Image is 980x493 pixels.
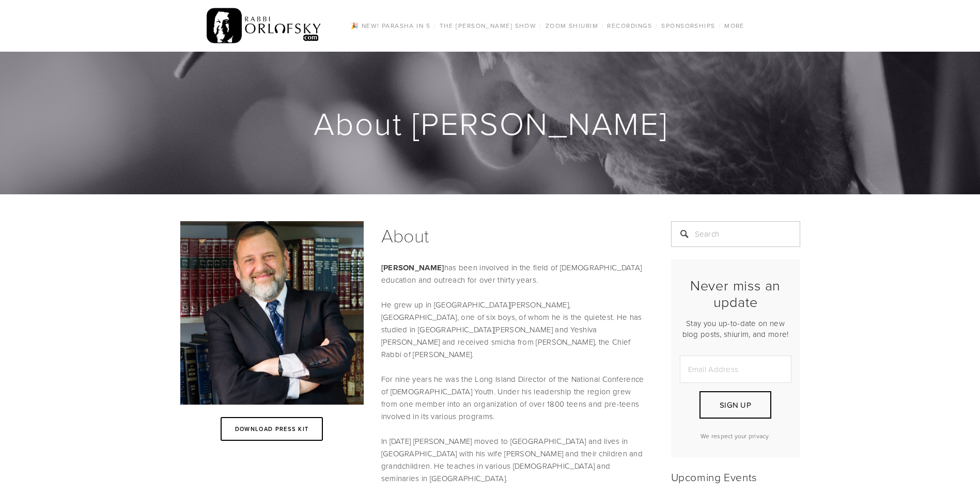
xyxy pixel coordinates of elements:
p: In [DATE] [PERSON_NAME] moved to [GEOGRAPHIC_DATA] and lives in [GEOGRAPHIC_DATA] with his wife [... [381,435,645,485]
h2: Upcoming Events [671,470,800,483]
a: More [721,19,748,33]
img: Rabbi Orlofsky Press Image 1 [180,221,364,405]
a: Zoom Shiurim [542,19,601,33]
span: / [539,21,542,30]
span: / [601,21,604,30]
a: The [PERSON_NAME] Show [437,19,540,33]
img: RabbiOrlofsky.com [207,6,322,46]
a: Download Press kit [221,417,323,441]
h1: About [381,221,645,249]
p: We respect your privacy. [680,432,791,440]
a: 🎉 NEW! Parasha in 5 [348,19,433,33]
input: Email Address [680,356,791,383]
span: / [433,21,436,30]
span: / [656,21,658,30]
p: Stay you up-to-date on new blog posts, shiurim, and more! [680,318,791,340]
h1: About [PERSON_NAME] [180,106,801,140]
h2: Never miss an update [680,277,791,311]
p: He grew up in [GEOGRAPHIC_DATA][PERSON_NAME], [GEOGRAPHIC_DATA], one of six boys, of whom he is t... [381,299,645,361]
span: / [719,21,721,30]
strong: [PERSON_NAME] [381,262,444,273]
span: Sign Up [720,399,751,410]
p: has been involved in the field of [DEMOGRAPHIC_DATA] education and outreach for over thirty years. [381,261,645,286]
a: Recordings [604,19,655,33]
input: Search [671,221,800,247]
p: For nine years he was the Long Island Director of the National Conference of [DEMOGRAPHIC_DATA] Y... [381,373,645,423]
button: Sign Up [699,391,771,419]
a: Sponsorships [658,19,718,33]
